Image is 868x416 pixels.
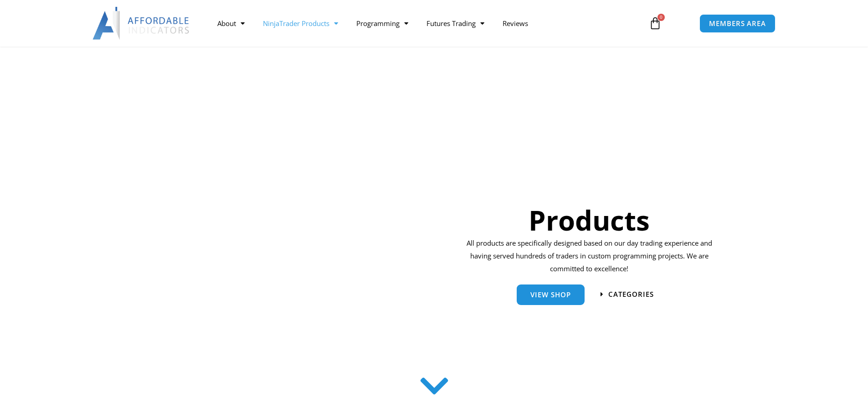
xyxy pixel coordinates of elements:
span: categories [608,291,654,298]
img: ProductsSection scaled | Affordable Indicators – NinjaTrader [172,127,414,358]
a: Reviews [493,13,537,34]
nav: Menu [208,13,638,34]
p: All products are specifically designed based on our day trading experience and having served hund... [463,237,715,275]
h1: Products [463,201,715,239]
span: View Shop [530,291,571,298]
a: About [208,13,254,34]
a: categories [601,291,654,298]
a: NinjaTrader Products [254,13,347,34]
span: MEMBERS AREA [709,20,766,27]
a: View Shop [517,284,585,305]
a: MEMBERS AREA [699,14,776,33]
img: LogoAI | Affordable Indicators – NinjaTrader [92,7,190,40]
a: Futures Trading [417,13,493,34]
span: 0 [657,14,665,21]
a: Programming [347,13,417,34]
a: 0 [635,10,675,37]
